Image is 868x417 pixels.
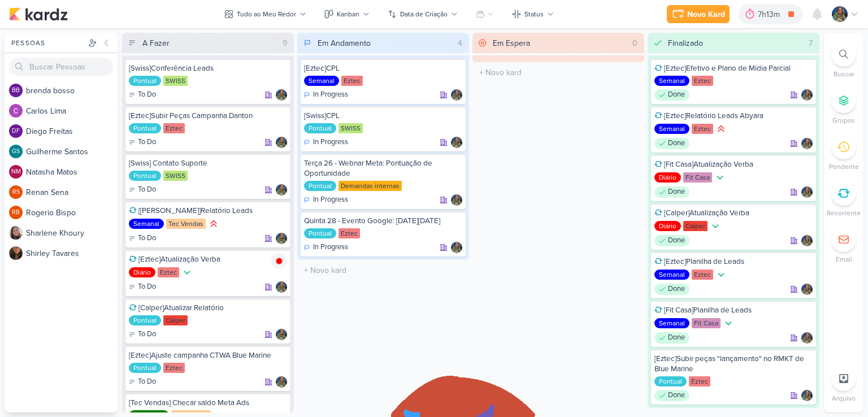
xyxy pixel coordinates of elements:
div: Diário [654,221,681,231]
li: Ctrl + F [824,42,863,79]
div: Guilherme Santos [9,145,23,158]
div: Responsável: Isabella Gutierres [801,284,813,295]
div: In Progress [304,137,348,148]
div: Done [654,235,689,246]
div: SWISS [163,171,188,181]
div: Diego Freitas [9,124,23,138]
div: Eztec [158,267,179,277]
div: A Fazer [142,37,170,49]
img: Shirley Tavares [9,246,23,260]
div: Responsável: Isabella Gutierres [451,137,462,148]
div: Fit Casa [692,318,721,328]
div: [Eztec]Planilha de Leads [654,257,813,267]
p: RB [12,210,20,216]
div: Novo Kard [687,8,725,20]
div: R e n a n S e n a [26,186,118,198]
img: Isabella Gutierres [451,194,462,206]
div: Pessoas [9,38,86,48]
div: Pontual [129,171,161,181]
input: + Novo kard [300,262,467,279]
div: Responsável: Isabella Gutierres [801,235,813,246]
div: Pontual [654,376,687,386]
p: NM [11,169,21,175]
div: To Do [129,184,156,196]
p: Done [668,235,685,246]
div: [Fit Casa]Atualização Verba [654,159,813,170]
div: [Swiss] Contato Suporte [129,158,287,168]
div: [Tec Vendas]Relatório Leads [129,206,287,216]
img: Isabella Gutierres [451,137,462,148]
p: Done [668,390,685,401]
div: Em Espera [493,37,530,49]
div: [Tec Vendas] Checar saldo Meta Ads [129,398,287,408]
div: Rogerio Bispo [9,206,23,219]
div: Semanal [654,124,689,134]
p: Buscar [834,69,854,79]
div: Semanal [654,270,689,280]
img: Isabella Gutierres [276,376,287,388]
div: Responsável: Isabella Gutierres [276,376,287,388]
div: Prioridade Alta [208,218,219,229]
div: Responsável: Isabella Gutierres [801,89,813,101]
img: Isabella Gutierres [801,235,813,246]
div: Terça 26 - Webnar Meta: Pontuação de Oportunidade [304,158,462,179]
div: [Calper]Atualizar Relatório [129,303,287,313]
div: 4 [453,37,467,49]
div: Natasha Matos [9,165,23,179]
div: Done [654,284,689,295]
div: D i e g o F r e i t a s [26,125,118,137]
div: 9 [278,37,292,49]
p: Email [836,254,852,264]
div: Eztec [692,270,713,280]
div: Eztec [163,123,185,133]
div: Responsável: Isabella Gutierres [451,194,462,206]
div: SWISS [163,76,188,86]
div: S h i r l e y T a v a r e s [26,247,118,259]
p: Recorrente [827,208,861,218]
div: Responsável: Isabella Gutierres [276,89,287,101]
div: Demandas internas [338,181,402,191]
div: [Eztec]Relatório Leads Abyara [654,111,813,121]
img: kardz.app [9,7,68,21]
div: Pontual [129,123,161,133]
img: Isabella Gutierres [801,284,813,295]
p: Done [668,186,685,198]
div: Semanal [129,219,164,229]
div: In Progress [304,242,348,253]
p: bb [12,88,20,94]
div: Responsável: Isabella Gutierres [276,233,287,244]
div: [Swiss]Conferência Leads [129,63,287,73]
div: To Do [129,233,156,244]
div: Done [654,332,689,344]
div: [Eztec]Ajuste campanha CTWA Blue Marine [129,350,287,360]
div: [Eztec]Atualização Verba [129,254,287,264]
div: Eztec [163,363,185,373]
p: To Do [138,376,156,388]
div: Done [654,186,689,198]
div: Responsável: Isabella Gutierres [801,332,813,344]
img: Isabella Gutierres [451,242,462,253]
div: Done [654,89,689,101]
div: Eztec [341,76,363,86]
div: S h a r l e n e K h o u r y [26,227,118,239]
div: Pontual [304,181,336,191]
div: [Eztec]CPL [304,63,462,73]
div: 7h13m [758,8,783,20]
img: Isabella Gutierres [801,332,813,344]
div: SWISS [338,123,363,133]
div: In Progress [304,194,348,206]
p: To Do [138,184,156,196]
div: C a r l o s L i m a [26,105,118,117]
p: To Do [138,137,156,148]
div: Eztec [692,124,713,134]
div: [Swiss]CPL [304,111,462,121]
img: Isabella Gutierres [276,329,287,340]
div: Tec Vendas [166,219,206,229]
div: Renan Sena [9,185,23,199]
p: In Progress [313,137,348,148]
div: In Progress [304,89,348,101]
div: To Do [129,89,156,101]
div: b r e n d a b o s s o [26,85,118,97]
div: Prioridade Baixa [715,269,727,280]
div: Pontual [304,123,336,133]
